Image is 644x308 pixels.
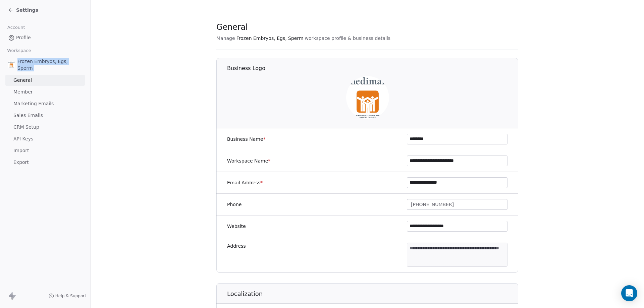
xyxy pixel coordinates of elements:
span: Account [4,22,28,33]
span: General [216,22,248,32]
a: Export [5,157,85,168]
label: Workspace Name [227,158,270,164]
div: Open Intercom Messenger [621,285,637,301]
a: CRM Setup [5,122,85,133]
a: Marketing Emails [5,98,85,109]
span: General [13,77,32,84]
span: API Keys [13,135,33,142]
a: Import [5,145,85,156]
a: Settings [8,7,38,13]
a: General [5,75,85,86]
h1: Localization [227,290,519,298]
span: Frozen Embryos, Egs, Sperm [17,58,82,71]
span: Manage [216,35,235,42]
label: Website [227,223,246,230]
a: Profile [5,32,85,43]
span: Settings [16,7,38,13]
img: Medimall%20logo%20(2).1.jpg [8,61,15,68]
button: [PHONE_NUMBER] [407,199,507,210]
label: Email Address [227,179,263,186]
label: Phone [227,201,241,208]
label: Address [227,243,246,249]
a: API Keys [5,133,85,144]
span: Marketing Emails [13,100,54,107]
img: Medimall%20logo%20(2).1.jpg [346,76,389,119]
h1: Business Logo [227,65,519,72]
span: Frozen Embryos, Egs, Sperm [236,35,304,42]
span: Help & Support [55,293,86,299]
span: Sales Emails [13,112,43,119]
span: Member [13,88,33,96]
span: Workspace [4,46,34,56]
span: Import [13,147,29,154]
span: workspace profile & business details [305,35,391,42]
a: Sales Emails [5,110,85,121]
label: Business Name [227,136,266,142]
a: Member [5,86,85,98]
span: Profile [16,34,31,41]
span: [PHONE_NUMBER] [411,201,454,208]
span: CRM Setup [13,124,39,131]
span: Export [13,159,29,166]
a: Help & Support [49,293,86,299]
